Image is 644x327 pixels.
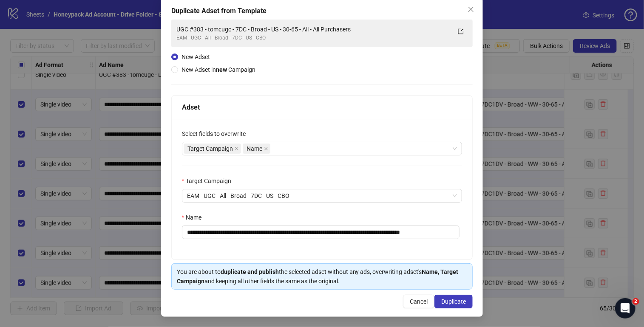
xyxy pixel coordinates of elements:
[243,144,270,154] span: Name
[182,102,462,113] div: Adset
[615,298,635,319] iframe: Intercom live chat
[403,295,434,308] button: Cancel
[182,129,251,138] label: Select fields to overwrite
[468,6,474,13] span: close
[182,54,210,60] span: New Adset
[235,147,239,151] span: close
[410,298,428,305] span: Cancel
[182,66,255,73] span: New Adset in Campaign
[177,267,468,286] div: You are about to the selected adset without any ads, overwriting adset's and keeping all other fi...
[182,213,207,222] label: Name
[177,268,459,285] strong: Name, Target Campaign
[184,144,241,154] span: Target Campaign
[216,66,227,73] strong: new
[187,189,457,202] span: EAM - UGC - All - Broad - 7DC - US - CBO
[182,176,237,186] label: Target Campaign
[187,144,233,153] span: Target Campaign
[464,3,478,16] button: Close
[182,226,460,239] input: Name
[434,295,473,308] button: Duplicate
[221,268,279,275] strong: duplicate and publish
[441,298,466,305] span: Duplicate
[176,34,451,42] div: EAM - UGC - All - Broad - 7DC - US - CBO
[633,298,639,305] span: 2
[247,144,262,153] span: Name
[171,6,473,16] div: Duplicate Adset from Template
[176,25,451,34] div: UGC #383 - tomcugc - 7DC - Broad - US - 30-65 - All - All Purchasers
[458,28,464,34] span: export
[264,147,268,151] span: close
